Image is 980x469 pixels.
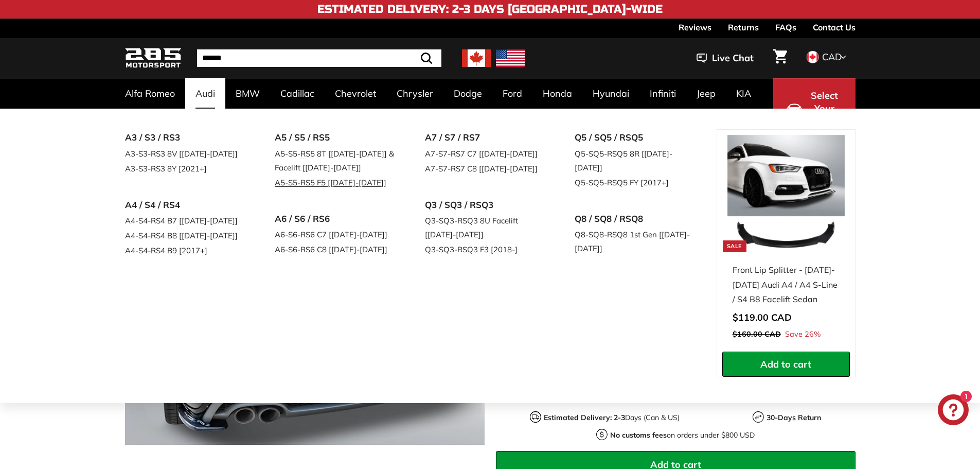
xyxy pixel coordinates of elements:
a: Jeep [686,78,726,109]
span: $160.00 CAD [733,329,781,339]
a: A6-S6-RS6 C8 [[DATE]-[DATE]] [275,242,396,257]
a: A7-S7-RS7 C7 [[DATE]-[DATE]] [425,146,546,161]
a: A4 / S4 / RS4 [125,197,246,214]
a: Ford [492,78,532,109]
a: A4-S4-RS4 B7 [[DATE]-[DATE]] [125,213,246,228]
a: Q8-SQ8-RSQ8 1st Gen [[DATE]-[DATE]] [575,227,696,256]
button: Add to cart [722,352,850,377]
a: A6 / S6 / RS6 [275,211,396,228]
p: on orders under $800 USD [610,430,755,441]
a: Cadillac [270,78,325,109]
strong: 30-Days Return [767,413,821,422]
a: A5 / S5 / RS5 [275,129,396,146]
a: Sale Front Lip Splitter - [DATE]-[DATE] Audi A4 / A4 S-Line / S4 B8 Facelift Sedan Save 26% [722,130,850,352]
a: Chevrolet [325,78,386,109]
a: Alfa Romeo [115,78,185,109]
a: A3-S3-RS3 8V [[DATE]-[DATE]] [125,146,246,161]
a: Q3-SQ3-RSQ3 8U Facelift [[DATE]-[DATE]] [425,213,546,242]
a: Q3 / SQ3 / RSQ3 [425,197,546,214]
strong: No customs fees [610,430,667,440]
a: A4-S4-RS4 B9 [2017+] [125,243,246,258]
div: Sale [723,240,746,252]
input: Search [197,49,441,67]
a: Infiniti [639,78,686,109]
a: Q5 / SQ5 / RSQ5 [575,129,696,146]
a: A7 / S7 / RS7 [425,129,546,146]
a: KIA [726,78,761,109]
a: Chrysler [386,78,443,109]
a: Contact Us [813,19,856,36]
strong: Estimated Delivery: 2-3 [544,413,625,422]
a: Dodge [443,78,492,109]
a: A3 / S3 / RS3 [125,129,246,146]
a: Returns [728,19,759,36]
a: A3-S3-RS3 8Y [2021+] [125,161,246,176]
a: FAQs [775,19,796,36]
a: Honda [532,78,582,109]
a: A5-S5-RS5 8T [[DATE]-[DATE]] & Facelift [[DATE]-[DATE]] [275,146,396,175]
a: Hyundai [582,78,639,109]
a: A5-S5-RS5 F5 [[DATE]-[DATE]] [275,175,396,190]
a: A4-S4-RS4 B8 [[DATE]-[DATE]] [125,228,246,243]
h4: Estimated Delivery: 2-3 Days [GEOGRAPHIC_DATA]-Wide [317,3,663,15]
img: Logo_285_Motorsport_areodynamics_components [125,46,182,71]
a: Q5-SQ5-RSQ5 FY [2017+] [575,175,696,190]
span: Live Chat [712,51,754,65]
a: A6-S6-RS6 C7 [[DATE]-[DATE]] [275,227,396,242]
a: Cart [767,41,793,76]
span: $119.00 CAD [733,311,792,323]
a: Reviews [679,19,711,36]
span: Add to cart [760,358,811,370]
p: Days (Can & US) [544,412,680,423]
a: Q3-SQ3-RSQ3 F3 [2018-] [425,242,546,257]
a: Q5-SQ5-RSQ5 8R [[DATE]-[DATE]] [575,146,696,175]
a: Audi [185,78,225,109]
a: Q8 / SQ8 / RSQ8 [575,211,696,228]
inbox-online-store-chat: Shopify online store chat [935,394,972,428]
div: Front Lip Splitter - [DATE]-[DATE] Audi A4 / A4 S-Line / S4 B8 Facelift Sedan [733,263,840,307]
span: Select Your Vehicle [807,89,842,129]
span: CAD [822,51,842,63]
button: Live Chat [683,45,767,71]
a: A7-S7-RS7 C8 [[DATE]-[DATE]] [425,161,546,176]
span: Save 26% [785,328,821,341]
a: BMW [225,78,270,109]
